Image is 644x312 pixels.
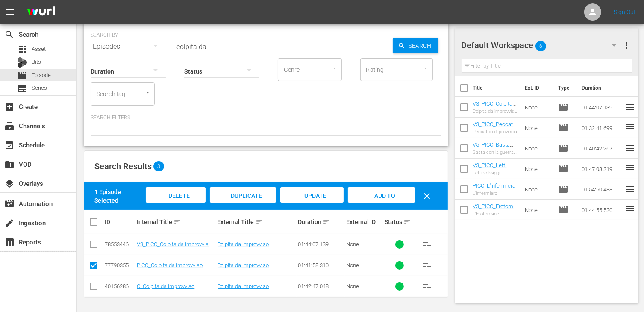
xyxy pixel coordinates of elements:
[417,234,437,255] button: playlist_add
[91,114,441,121] p: Search Filters:
[579,97,626,118] td: 01:44:07.139
[473,76,520,100] th: Title
[559,164,569,174] span: Episode
[473,129,518,135] div: Peccatori di provincia
[137,283,198,296] a: CI Colpita da improvviso benessere
[422,64,430,72] button: Open
[105,283,134,289] div: 40156286
[473,211,518,217] div: L'Erotomane
[218,241,273,254] a: Colpita da improvviso benessere
[4,159,15,170] span: VOD
[622,35,632,56] button: more_vert
[385,217,414,227] div: Status
[559,102,569,112] span: Episode
[146,187,206,203] button: Delete Episodes
[626,204,636,215] span: reorder
[5,7,15,17] span: menu
[346,218,382,225] div: External ID
[521,138,555,159] td: None
[348,187,415,203] button: Add to Workspace
[626,163,636,174] span: reorder
[4,29,15,40] span: Search
[298,262,344,268] div: 01:41:58.310
[346,241,382,247] div: None
[422,260,432,271] span: playlist_add
[224,192,262,215] span: Duplicate Episode
[4,102,15,112] span: Create
[622,40,632,50] span: more_vert
[17,44,27,54] span: Asset
[32,45,46,53] span: Asset
[473,182,516,189] a: PICC_L'infermiera
[521,179,555,200] td: None
[32,58,41,66] span: Bits
[521,200,555,220] td: None
[280,187,344,203] button: Update Metadata
[94,161,152,171] span: Search Results
[4,218,15,228] span: Ingestion
[153,161,164,171] span: 3
[520,76,553,100] th: Ext. ID
[4,121,15,131] span: Channels
[559,184,569,194] span: Episode
[293,192,330,215] span: Update Metadata
[4,199,15,209] span: Automation
[559,123,569,133] span: Episode
[32,71,51,79] span: Episode
[21,2,62,22] img: ans4CAIJ8jUAAAAAAAAAAAAAAAAAAAAAAAAgQb4GAAAAAAAAAAAAAAAAAAAAAAAAJMjXAAAAAAAAAAAAAAAAAAAAAAAAgAT5G...
[173,218,181,226] span: sort
[626,102,636,112] span: reorder
[521,159,555,179] td: None
[417,186,438,206] button: clear
[626,122,636,132] span: reorder
[559,143,569,153] span: Episode
[393,38,438,53] button: Search
[535,37,546,55] span: 6
[144,88,152,97] button: Open
[626,143,636,153] span: reorder
[105,218,134,225] div: ID
[473,141,515,161] a: V5_PICC_Basta con la guerra… facciamo l’amore
[521,118,555,138] td: None
[94,188,144,205] div: 1 Episode Selected
[17,70,27,80] span: Episode
[579,138,626,159] td: 01:40:42.267
[473,100,516,120] a: V3_PICC_Colpita da improvviso benessere
[473,170,518,176] div: Letti selvaggi
[346,262,382,268] div: None
[422,239,432,250] span: playlist_add
[614,9,636,15] a: Sign Out
[473,150,518,155] div: Basta con la guerra… facciamo l’amore
[137,262,206,275] a: PICC_Colpita da improvviso benessere
[32,84,47,92] span: Series
[17,83,27,94] span: Series
[4,179,15,189] span: Overlays
[4,237,15,247] span: Reports
[406,38,438,53] span: Search
[403,218,411,226] span: sort
[218,217,295,227] div: External Title
[473,121,518,134] a: V3_PICC_Peccatori di provincia
[473,109,518,114] div: Colpita da improvviso benessere
[91,35,166,59] div: Episodes
[422,191,432,201] span: clear
[137,217,215,227] div: Internal Title
[298,217,344,227] div: Duration
[579,118,626,138] td: 01:32:41.699
[218,262,273,275] a: Colpita da improvviso benessere
[579,200,626,220] td: 01:44:55.530
[4,140,15,150] span: Schedule
[473,191,516,196] div: L'infermiera
[579,179,626,200] td: 01:54:50.488
[159,192,193,215] span: Delete Episodes
[256,218,263,226] span: sort
[137,241,212,254] a: V3_PICC_Colpita da improvviso benessere
[105,262,134,268] div: 77790355
[218,283,273,296] a: Colpita da improvviso benessere
[346,283,382,289] div: None
[323,218,330,226] span: sort
[210,187,276,203] button: Duplicate Episode
[553,76,577,100] th: Type
[360,192,402,215] span: Add to Workspace
[473,162,510,175] a: V3_PICC_Letti selvaggi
